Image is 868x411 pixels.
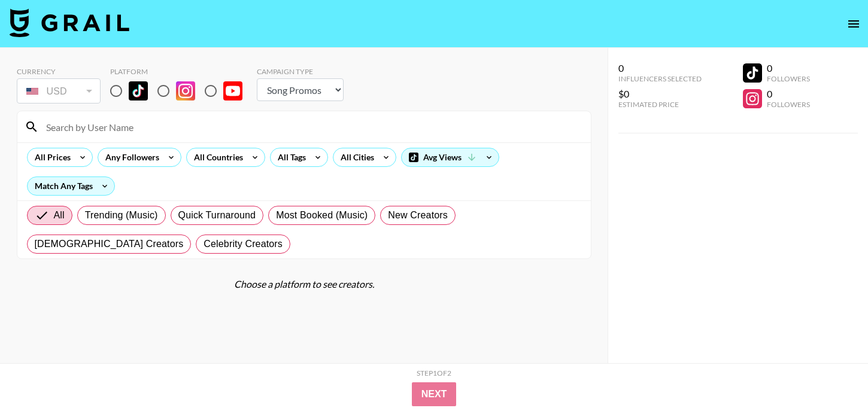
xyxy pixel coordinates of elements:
div: Match Any Tags [28,177,114,195]
div: Avg Views [402,148,499,166]
div: USD [19,81,98,102]
span: New Creators [388,208,448,223]
div: All Prices [28,148,73,166]
div: Platform [110,67,252,76]
input: Search by User Name [39,117,584,136]
img: YouTube [223,81,242,101]
div: Estimated Price [618,100,702,109]
div: All Tags [271,148,308,166]
div: 0 [618,62,702,74]
img: Instagram [176,81,195,101]
div: Step 1 of 2 [417,369,451,377]
img: TikTok [129,81,148,101]
div: Followers [767,100,810,109]
div: 0 [767,62,810,74]
div: Choose a platform to see creators. [17,278,591,290]
div: $0 [618,88,702,100]
div: Influencers Selected [618,74,702,83]
div: Currency [17,67,101,76]
div: All Cities [333,148,377,166]
div: All Countries [187,148,245,166]
div: 0 [767,88,810,100]
div: Currency is locked to USD [17,76,101,106]
span: Quick Turnaround [178,208,256,223]
div: Any Followers [98,148,162,166]
img: Grail Talent [10,8,129,37]
button: open drawer [842,12,866,36]
div: Followers [767,74,810,83]
span: Celebrity Creators [204,237,283,251]
span: [DEMOGRAPHIC_DATA] Creators [35,237,184,251]
span: Trending (Music) [85,208,158,223]
span: Most Booked (Music) [276,208,368,223]
div: Campaign Type [257,67,344,76]
span: All [54,208,65,223]
button: Next [412,382,457,406]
